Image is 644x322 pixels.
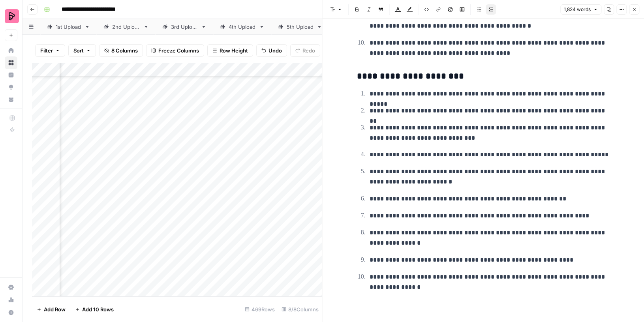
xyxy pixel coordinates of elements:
[5,93,17,106] a: Your Data
[5,56,17,69] a: Browse
[213,19,271,35] a: 4th Upload
[271,19,329,35] a: 5th Upload
[5,281,17,294] a: Settings
[268,47,282,54] span: Undo
[99,44,143,57] button: 8 Columns
[70,303,118,316] button: Add 10 Rows
[97,19,156,35] a: 2nd Upload
[207,44,253,57] button: Row Height
[5,306,17,319] button: Help + Support
[220,47,248,54] span: Row Height
[564,6,591,13] span: 1,824 words
[242,303,278,316] div: 469 Rows
[146,44,204,57] button: Freeze Columns
[73,47,84,54] span: Sort
[5,294,17,306] a: Usage
[278,303,322,316] div: 8/8 Columns
[40,47,53,54] span: Filter
[158,47,199,54] span: Freeze Columns
[35,44,65,57] button: Filter
[68,44,96,57] button: Sort
[40,19,97,35] a: 1st Upload
[5,9,19,23] img: Preply Logo
[5,81,17,94] a: Opportunities
[111,47,138,54] span: 8 Columns
[44,305,66,313] span: Add Row
[112,23,140,31] div: 2nd Upload
[82,305,114,313] span: Add 10 Rows
[229,23,256,31] div: 4th Upload
[560,4,601,15] button: 1,824 words
[302,47,315,54] span: Redo
[287,23,314,31] div: 5th Upload
[290,44,320,57] button: Redo
[5,6,17,26] button: Workspace: Preply
[256,44,287,57] button: Undo
[156,19,213,35] a: 3rd Upload
[171,23,198,31] div: 3rd Upload
[5,69,17,81] a: Insights
[5,44,17,57] a: Home
[56,23,81,31] div: 1st Upload
[32,303,70,316] button: Add Row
